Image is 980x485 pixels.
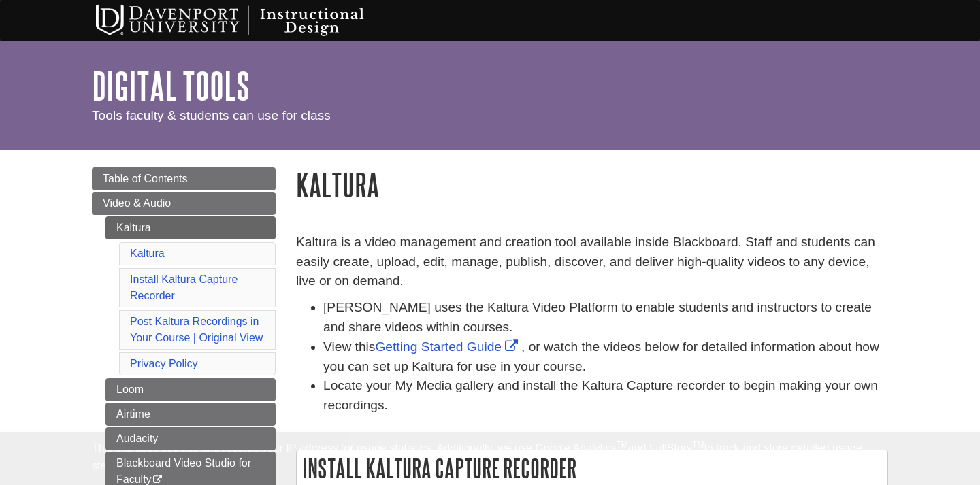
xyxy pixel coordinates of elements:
[105,403,276,426] a: Airtime
[105,378,276,401] a: Loom
[130,248,165,259] a: Kaltura
[296,167,888,202] h1: Kaltura
[85,3,412,37] img: Davenport University Instructional Design
[92,65,250,107] a: Digital Tools
[92,167,276,190] a: Table of Contents
[130,358,198,369] a: Privacy Policy
[323,298,888,337] li: [PERSON_NAME] uses the Kaltura Video Platform to enable students and instructors to create and sh...
[323,376,888,416] li: Locate your My Media gallery and install the Kaltura Capture recorder to begin making your own re...
[103,197,171,209] span: Video & Audio
[105,216,276,239] a: Kaltura
[92,192,276,215] a: Video & Audio
[130,273,238,301] a: Install Kaltura Capture Recorder
[323,337,888,377] li: View this , or watch the videos below for detailed information about how you can set up Kaltura f...
[103,173,188,184] span: Table of Contents
[296,233,888,291] p: Kaltura is a video management and creation tool available inside Blackboard. Staff and students c...
[375,339,521,354] a: Link opens in new window
[130,316,263,344] a: Post Kaltura Recordings in Your Course | Original View
[152,475,163,484] i: This link opens in a new window
[92,108,331,122] span: Tools faculty & students can use for class
[105,427,276,450] a: Audacity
